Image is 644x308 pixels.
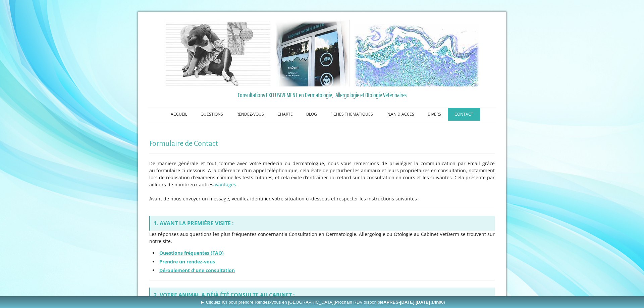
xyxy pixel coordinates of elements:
a: avantages [213,181,236,188]
a: QUESTIONS [194,108,230,121]
a: CONTACT [448,108,480,121]
p: la Consultation en Dermatologie, Allergologie ou Otologie au Cabinet VetDerm se trouvent sur notr... [149,231,495,245]
a: Déroulement d'une consultation [159,267,235,273]
span: ► Cliquez ICI pour prendre Rendez-Vous en [GEOGRAPHIC_DATA] [201,300,445,305]
span: Avant de nous envoyer un message, veuillez identifier votre situation ci-dessous et respecter les... [149,195,420,202]
strong: 2. VOTRE ANIMAL A DÉJÀ ÉTÉ CONSULTE AU CABINET : [154,291,295,299]
a: FICHES THEMATIQUES [324,108,380,121]
a: PLAN D'ACCES [380,108,421,121]
b: APRES-[DATE] [DATE] 14h00 [383,300,443,305]
a: ACCUEIL [164,108,194,121]
a: Prendre un rendez-vous [159,258,215,265]
span: De manière générale et tout comme avec votre médecin ou dermatologue, nous vous remercions de pri... [149,160,495,188]
a: Questions fréquentes (FAQ) [159,250,224,256]
a: Consultations EXCLUSIVEMENT en Dermatologie, Allergologie et Otologie Vétérinaires [149,90,495,100]
h1: Formulaire de Contact [149,139,495,148]
span: Les réponses aux questions les plus fréquentes concernant [149,231,283,237]
span: (Prochain RDV disponible ) [333,300,445,305]
strong: 1. AVANT LA PREMIÈRE VISITE : [154,220,234,227]
a: BLOG [300,108,324,121]
a: CHARTE [271,108,300,121]
a: RENDEZ-VOUS [230,108,271,121]
a: DIVERS [421,108,448,121]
